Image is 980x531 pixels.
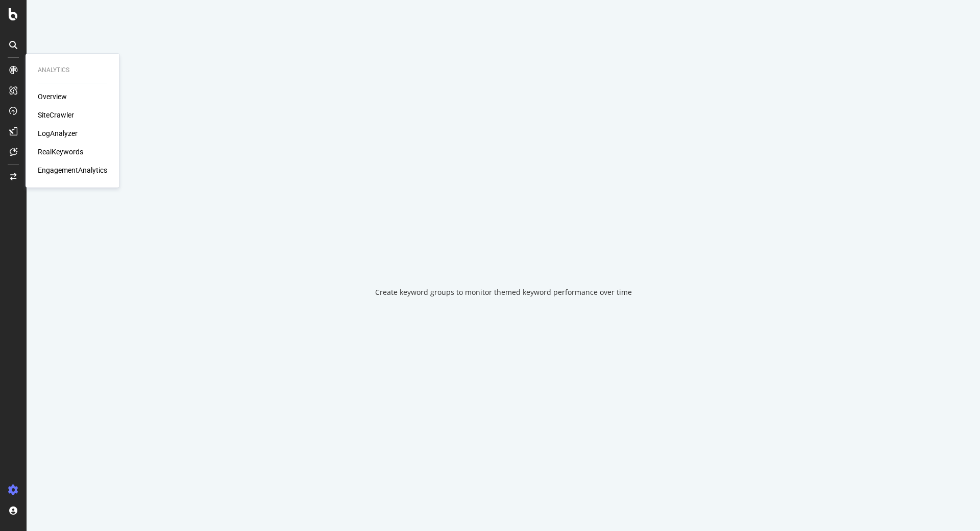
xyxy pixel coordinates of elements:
[467,234,540,271] div: animation
[38,110,74,120] a: SiteCrawler
[375,287,632,297] div: Create keyword groups to monitor themed keyword performance over time
[38,165,107,175] a: EngagementAnalytics
[38,91,67,102] a: Overview
[38,147,83,157] a: RealKeywords
[38,128,78,138] a: LogAnalyzer
[38,66,107,75] div: Analytics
